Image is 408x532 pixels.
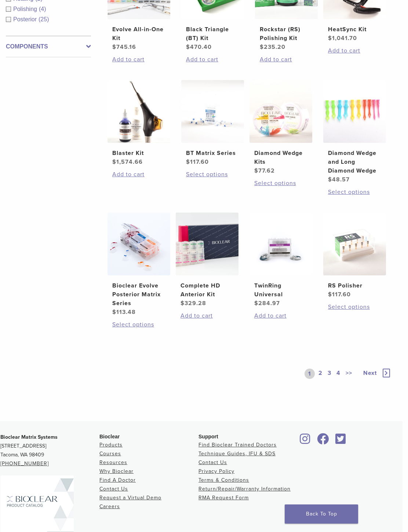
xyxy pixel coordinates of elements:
[13,6,39,12] span: Polishing
[39,16,49,22] span: (25)
[198,459,227,466] a: Contact Us
[112,43,136,51] bdi: 745.16
[198,495,249,501] a: RMA Request Form
[112,308,136,316] bdi: 113.48
[108,213,170,316] a: Bioclear Evolve Posterior Matrix SeriesBioclear Evolve Posterior Matrix Series $113.48
[181,311,234,320] a: Add to cart: “Complete HD Anterior Kit”
[99,442,123,448] a: Products
[99,459,127,466] a: Resources
[186,55,239,64] a: Add to cart: “Black Triangle (BT) Kit”
[112,43,116,51] span: $
[99,477,136,483] a: Find A Doctor
[254,167,275,174] bdi: 77.62
[260,25,313,43] h2: Rockstar (RS) Polishing Kit
[186,158,209,166] bdi: 117.60
[254,179,307,188] a: Select options for “Diamond Wedge Kits”
[39,6,46,12] span: (4)
[328,25,381,34] h2: HeatSync Kit
[112,308,116,316] span: $
[328,149,381,175] h2: Diamond Wedge and Long Diamond Wedge
[328,35,357,42] bdi: 1,041.70
[254,281,307,299] h2: TwinRing Universal
[254,300,280,307] bdi: 284.97
[249,213,312,308] a: TwinRing UniversalTwinRing Universal $284.97
[0,434,58,440] strong: Bioclear Matrix Systems
[0,433,99,468] p: [STREET_ADDRESS] Tacoma, WA 98409
[186,43,190,51] span: $
[112,158,143,166] bdi: 1,574.66
[198,477,249,483] a: Terms & Conditions
[99,434,120,439] span: Bioclear
[186,43,212,51] bdi: 470.40
[108,80,170,166] a: Blaster KitBlaster Kit $1,574.66
[198,450,276,457] a: Technique Guides, IFU & SDS
[328,188,381,196] a: Select options for “Diamond Wedge and Long Diamond Wedge”
[112,149,165,158] h2: Blaster Kit
[181,300,185,307] span: $
[328,291,351,298] bdi: 117.60
[99,486,128,492] a: Contact Us
[249,80,312,143] img: Diamond Wedge Kits
[328,303,381,311] a: Select options for “RS Polisher”
[112,55,165,64] a: Add to cart: “Evolve All-in-One Kit”
[99,450,121,457] a: Courses
[108,80,170,143] img: Blaster Kit
[249,213,312,275] img: TwinRing Universal
[323,80,386,184] a: Diamond Wedge and Long Diamond WedgeDiamond Wedge and Long Diamond Wedge $48.57
[328,281,381,290] h2: RS Polisher
[198,434,218,439] span: Support
[363,369,377,377] span: Next
[198,442,277,448] a: Find Bioclear Trained Doctors
[198,486,291,492] a: Return/Repair/Warranty Information
[305,369,315,379] a: 1
[323,213,386,299] a: RS PolisherRS Polisher $117.60
[328,176,350,183] bdi: 48.57
[317,369,324,379] a: 2
[254,167,258,174] span: $
[186,25,239,43] h2: Black Triangle (BT) Kit
[176,213,238,275] img: Complete HD Anterior Kit
[186,170,239,179] a: Select options for “BT Matrix Series”
[326,369,333,379] a: 3
[260,55,313,64] a: Add to cart: “Rockstar (RS) Polishing Kit”
[112,281,165,308] h2: Bioclear Evolve Posterior Matrix Series
[328,46,381,55] a: Add to cart: “HeatSync Kit”
[112,25,165,43] h2: Evolve All-in-One Kit
[0,460,49,467] a: [PHONE_NUMBER]
[99,468,134,474] a: Why Bioclear
[298,438,313,445] a: Bioclear
[314,438,331,445] a: Bioclear
[99,495,161,501] a: Request a Virtual Demo
[198,468,234,474] a: Privacy Policy
[254,311,307,320] a: Add to cart: “TwinRing Universal”
[181,80,244,166] a: BT Matrix SeriesBT Matrix Series $117.60
[176,213,238,308] a: Complete HD Anterior KitComplete HD Anterior Kit $329.28
[254,300,258,307] span: $
[328,176,332,183] span: $
[99,503,120,510] a: Careers
[108,213,170,275] img: Bioclear Evolve Posterior Matrix Series
[13,16,39,22] span: Posterior
[181,80,244,143] img: BT Matrix Series
[112,320,165,329] a: Select options for “Bioclear Evolve Posterior Matrix Series”
[260,43,264,51] span: $
[260,43,285,51] bdi: 235.20
[181,281,234,299] h2: Complete HD Anterior Kit
[328,291,332,298] span: $
[254,149,307,166] h2: Diamond Wedge Kits
[328,35,332,42] span: $
[285,504,358,524] a: Back To Top
[323,213,386,275] img: RS Polisher
[249,80,312,175] a: Diamond Wedge KitsDiamond Wedge Kits $77.62
[333,438,348,445] a: Bioclear
[335,369,342,379] a: 4
[181,300,206,307] bdi: 329.28
[323,80,386,143] img: Diamond Wedge and Long Diamond Wedge
[112,170,165,179] a: Add to cart: “Blaster Kit”
[186,149,239,158] h2: BT Matrix Series
[344,369,354,379] a: >>
[112,158,116,166] span: $
[6,42,91,51] label: Components
[186,158,190,166] span: $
